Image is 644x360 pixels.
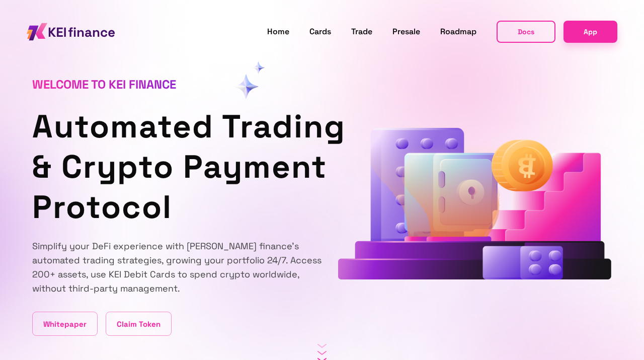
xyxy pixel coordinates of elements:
a: Claim Token [106,312,172,336]
p: Simplify your DeFi experience with [PERSON_NAME] finance's automated trading strategies, growing ... [32,239,322,296]
a: Roadmap [440,25,476,38]
h1: Automated Trading & Crypto Payment Protocol [32,106,322,227]
span: Welcome to KEI finance [32,77,176,92]
div: animation [338,128,612,283]
a: Cards [309,25,331,38]
a: Whitepaper [32,312,98,336]
a: Home [267,25,289,38]
a: Presale [392,25,420,38]
button: Docs [497,21,555,43]
img: KEI finance [27,20,115,43]
a: App [563,21,617,42]
a: Trade [351,25,372,38]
